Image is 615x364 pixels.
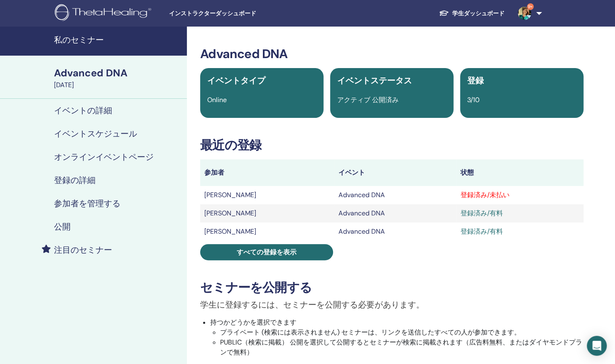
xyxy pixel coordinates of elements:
[220,337,583,357] li: PUBLIC（検索に掲載） 公開を選択して公開するとセミナーが検索に掲載されます（広告料無料、またはダイヤモンドプランで無料）
[55,4,154,23] img: logo.png
[200,280,583,295] h3: セミナーを公開する
[200,244,333,260] a: すべての登録を表示
[54,152,154,162] h4: オンラインイベントページ
[200,159,334,186] th: 参加者
[460,208,579,218] div: 登録済み/有料
[460,227,579,237] div: 登録済み/有料
[518,7,531,20] img: default.jpg
[456,159,583,186] th: 状態
[467,75,484,86] span: 登録
[587,336,607,356] div: Open Intercom Messenger
[49,66,187,90] a: Advanced DNA[DATE]
[334,186,456,204] td: Advanced DNA
[200,186,334,204] td: [PERSON_NAME]
[54,245,112,255] h4: 注目のセミナー
[200,298,583,311] p: 学生に登録するには、セミナーを公開する必要があります。
[54,66,182,80] div: Advanced DNA
[220,327,583,337] li: プライベート (検索には表示されません) セミナーは、リンクを送信したすべての人が参加できます。
[207,75,265,86] span: イベントタイプ
[460,190,579,200] div: 登録済み/未払い
[237,248,296,257] span: すべての登録を表示
[207,95,227,104] span: Online
[334,204,456,222] td: Advanced DNA
[200,204,334,222] td: [PERSON_NAME]
[54,80,182,90] div: [DATE]
[337,75,412,86] span: イベントステータス
[337,95,399,104] span: アクティブ 公開済み
[54,175,96,185] h4: 登録の詳細
[54,222,71,232] h4: 公開
[527,3,534,10] span: 9+
[210,318,583,357] li: 持つかどうかを選択できます
[432,6,511,21] a: 学生ダッシュボード
[200,222,334,241] td: [PERSON_NAME]
[334,222,456,241] td: Advanced DNA
[54,129,137,139] h4: イベントスケジュール
[467,95,480,104] span: 3/10
[439,10,449,17] img: graduation-cap-white.svg
[169,9,294,18] span: インストラクターダッシュボード
[200,138,583,153] h3: 最近の登録
[54,105,112,115] h4: イベントの詳細
[54,198,120,208] h4: 参加者を管理する
[200,46,583,61] h3: Advanced DNA
[54,35,182,45] h4: 私のセミナー
[334,159,456,186] th: イベント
